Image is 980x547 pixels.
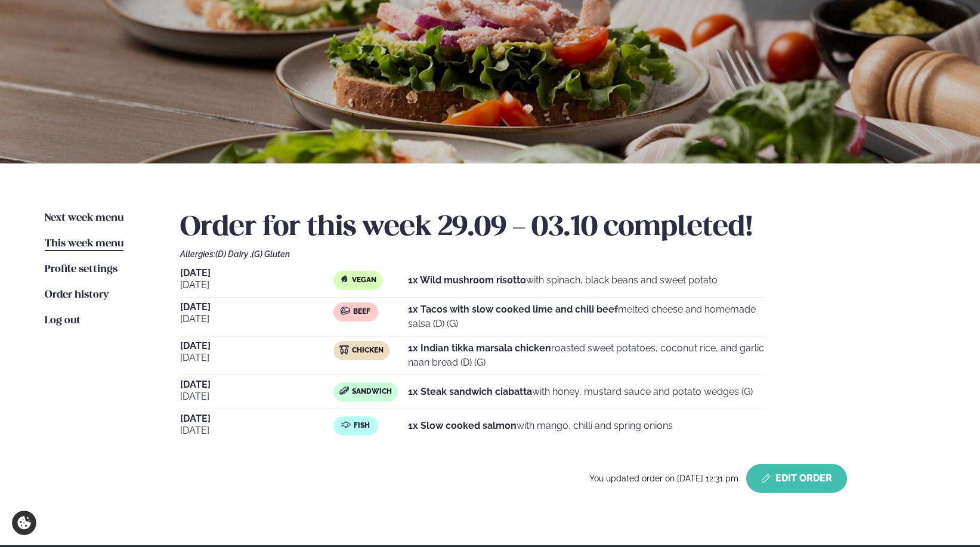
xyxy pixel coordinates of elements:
p: with mango, chilli and spring onions [408,419,673,433]
h2: Order for this week 29.09 - 03.10 completed! [180,211,935,245]
span: (D) Dairy , [215,249,252,259]
button: Edit Order [746,464,847,493]
span: [DATE] [180,380,333,390]
img: Vegan.svg [339,274,349,284]
a: This week menu [45,237,123,251]
img: sandwich-new-16px.svg [339,387,349,395]
span: [DATE] [180,268,333,278]
a: Cookie settings [12,511,36,535]
p: roasted sweet potatoes, coconut rice, and garlic naan bread (D) (G) [408,341,765,370]
img: beef.svg [341,306,350,316]
span: Order history [45,290,109,300]
span: This week menu [45,239,123,249]
a: Next week menu [45,211,123,225]
strong: 1x Indian tikka marsala chicken [408,342,551,354]
a: Order history [45,288,109,302]
span: [DATE] [180,390,333,404]
span: [DATE] [180,278,333,292]
img: chicken.svg [339,345,349,354]
span: (G) Gluten [252,249,290,259]
span: You updated order on [DATE] 12:31 pm [589,474,741,483]
a: Log out [45,314,81,328]
strong: 1x Tacos with slow cooked lime and chili beef [408,304,618,315]
span: Chicken [352,346,384,356]
strong: 1x Steak sandwich ciabatta [408,386,532,397]
span: [DATE] [180,414,333,424]
a: Profile settings [45,262,118,277]
span: Log out [45,316,81,326]
span: Sandwich [352,387,392,397]
strong: 1x Slow cooked salmon [408,420,517,431]
p: with honey, mustard sauce and potato wedges (G) [408,385,753,399]
p: with spinach, black beans and sweet potato [408,273,718,288]
span: [DATE] [180,312,333,326]
span: Next week menu [45,213,123,223]
span: [DATE] [180,302,333,312]
div: Allergies: [180,249,935,259]
span: [DATE] [180,424,333,438]
img: fish.svg [341,420,351,429]
span: Vegan [352,276,376,285]
span: [DATE] [180,341,333,351]
span: [DATE] [180,351,333,365]
p: melted cheese and homemade salsa (D) (G) [408,302,765,331]
strong: 1x Wild mushroom risotto [408,274,526,286]
span: Fish [354,421,370,431]
span: Beef [353,307,370,317]
span: Profile settings [45,264,118,274]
